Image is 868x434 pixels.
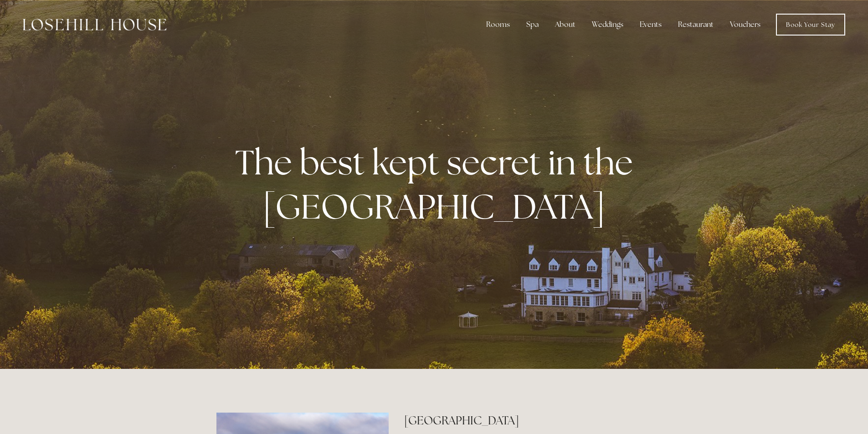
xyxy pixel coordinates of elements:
[776,14,845,36] a: Book Your Stay
[723,15,768,34] a: Vouchers
[632,15,669,34] div: Events
[585,15,631,34] div: Weddings
[23,19,166,31] img: Losehill House
[548,15,583,34] div: About
[235,140,640,229] strong: The best kept secret in the [GEOGRAPHIC_DATA]
[479,15,517,34] div: Rooms
[519,15,546,34] div: Spa
[404,413,652,429] h2: [GEOGRAPHIC_DATA]
[671,15,721,34] div: Restaurant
